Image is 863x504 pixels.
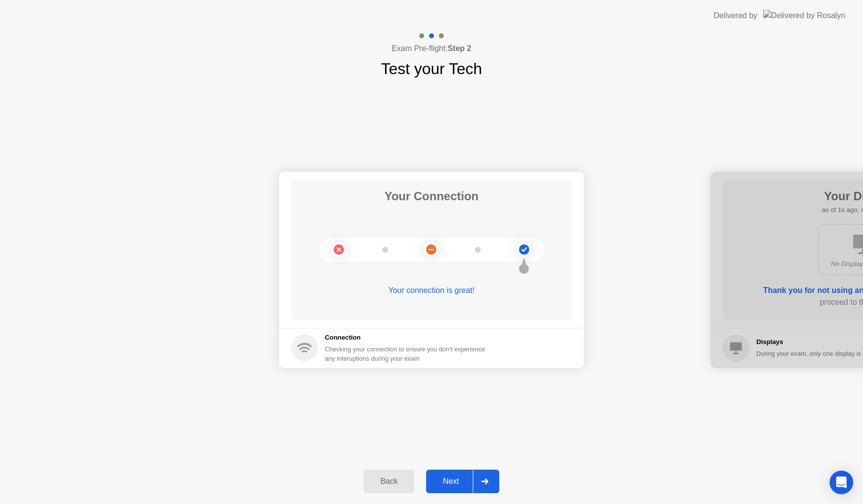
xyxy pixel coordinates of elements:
[714,10,757,22] div: Delivered by
[367,477,411,486] div: Back
[426,470,499,493] button: Next
[429,477,473,486] div: Next
[325,333,491,343] h5: Connection
[381,57,482,80] h1: Test your Tech
[763,10,845,21] img: Delivered by Rosalyn
[384,187,479,205] h1: Your Connection
[291,285,572,296] div: Your connection is great!
[392,43,471,54] h4: Exam Pre-flight:
[364,470,414,493] button: Back
[448,44,471,53] b: Step 2
[830,471,853,494] div: Open Intercom Messenger
[325,345,491,363] div: Checking your connection to ensure you don’t experience any interuptions during your exam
